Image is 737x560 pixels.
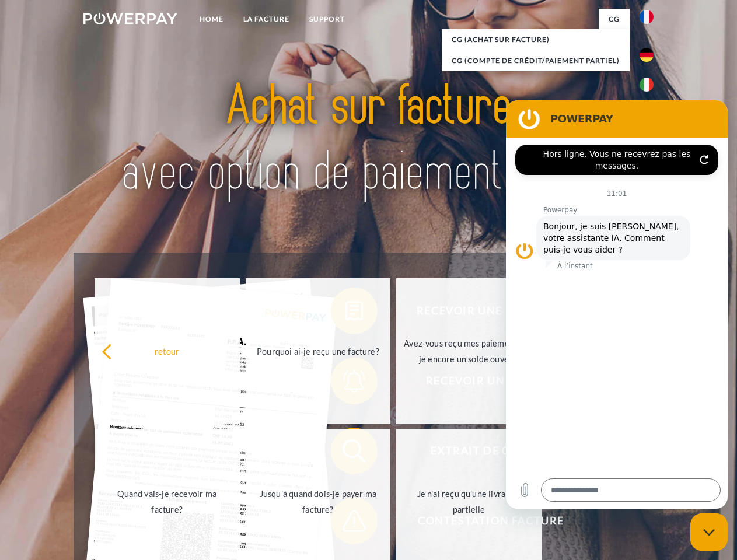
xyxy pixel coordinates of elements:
[299,9,355,30] a: Support
[102,343,233,359] div: retour
[111,56,626,223] img: title-powerpay_fr.svg
[640,10,654,24] img: fr
[190,9,233,30] a: Home
[396,278,542,424] a: Avez-vous reçu mes paiements, ai-je encore un solde ouvert?
[599,9,630,30] a: CG
[83,13,177,24] img: logo-powerpay-white.svg
[253,486,384,517] div: Jusqu'à quand dois-je payer ma facture?
[253,343,384,359] div: Pourquoi ai-je reçu une facture?
[233,9,299,30] a: LA FACTURE
[640,78,654,92] img: it
[442,50,630,71] a: CG (Compte de crédit/paiement partiel)
[690,513,728,551] iframe: Bouton de lancement de la fenêtre de messagerie, conversation en cours
[506,100,728,509] iframe: Fenêtre de messagerie
[403,335,535,367] div: Avez-vous reçu mes paiements, ai-je encore un solde ouvert?
[102,486,233,517] div: Quand vais-je recevoir ma facture?
[403,486,535,517] div: Je n'ai reçu qu'une livraison partielle
[442,29,630,50] a: CG (achat sur facture)
[640,48,654,62] img: de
